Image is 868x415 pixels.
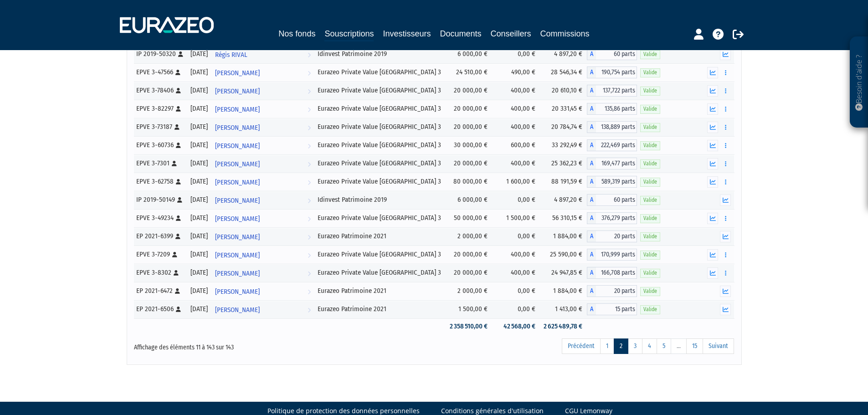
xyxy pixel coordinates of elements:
[540,100,587,118] td: 20 331,45 €
[215,247,260,264] span: [PERSON_NAME]
[600,338,614,354] a: 1
[492,63,540,82] td: 490,00 €
[587,249,596,261] span: A
[540,191,587,209] td: 4 897,20 €
[540,27,590,40] a: Commissions
[596,267,637,279] span: 166,708 parts
[190,268,208,277] div: [DATE]
[587,212,637,224] div: A - Eurazeo Private Value Europe 3
[540,227,587,246] td: 1 884,00 €
[587,48,596,60] span: A
[172,161,177,166] i: [Français] Personne physique
[446,154,492,173] td: 20 000,00 €
[215,138,260,154] span: [PERSON_NAME]
[278,27,315,40] a: Nos fonds
[587,267,637,279] div: A - Eurazeo Private Value Europe 3
[318,195,443,205] div: Idinvest Patrimoine 2019
[446,209,492,227] td: 50 000,00 €
[587,231,637,242] div: A - Eurazeo Patrimoine 2021
[596,48,637,60] span: 60 parts
[318,86,443,95] div: Eurazeo Private Value [GEOGRAPHIC_DATA] 3
[587,303,596,315] span: A
[587,267,596,279] span: A
[587,48,637,60] div: A - Idinvest Patrimoine 2019
[136,195,185,205] div: IP 2019-50149
[176,143,181,148] i: [Français] Personne physique
[318,49,443,59] div: Idinvest Patrimoine 2019
[136,286,185,296] div: EP 2021-6472
[175,234,180,239] i: [Français] Personne physique
[640,287,660,296] span: Valide
[446,82,492,100] td: 20 000,00 €
[136,250,185,259] div: EPVE 3-7209
[446,173,492,191] td: 80 000,00 €
[587,194,637,206] div: A - Idinvest Patrimoine 2019
[175,288,180,294] i: [Français] Personne physique
[308,119,311,136] i: Voir l'investisseur
[318,122,443,132] div: Eurazeo Private Value [GEOGRAPHIC_DATA] 3
[211,173,314,191] a: [PERSON_NAME]
[215,119,260,136] span: [PERSON_NAME]
[596,139,637,151] span: 222,469 parts
[492,227,540,246] td: 0,00 €
[211,246,314,264] a: [PERSON_NAME]
[215,265,260,282] span: [PERSON_NAME]
[308,65,311,82] i: Voir l'investisseur
[587,103,637,115] div: A - Eurazeo Private Value Europe 3
[492,173,540,191] td: 1 600,00 €
[596,231,637,242] span: 20 parts
[318,250,443,259] div: Eurazeo Private Value [GEOGRAPHIC_DATA] 3
[190,86,208,95] div: [DATE]
[492,136,540,154] td: 600,00 €
[211,45,314,63] a: Régis RIVAL
[318,268,443,277] div: Eurazeo Private Value [GEOGRAPHIC_DATA] 3
[190,159,208,168] div: [DATE]
[211,264,314,282] a: [PERSON_NAME]
[136,231,185,241] div: EP 2021-6399
[587,158,637,169] div: A - Eurazeo Private Value Europe 3
[318,104,443,113] div: Eurazeo Private Value [GEOGRAPHIC_DATA] 3
[383,27,431,40] a: Investisseurs
[215,302,260,318] span: [PERSON_NAME]
[587,121,596,133] span: A
[587,139,637,151] div: A - Eurazeo Private Value Europe 3
[703,338,734,354] a: Suivant
[215,101,260,118] span: [PERSON_NAME]
[175,124,180,130] i: [Français] Personne physique
[686,338,703,354] a: 15
[596,85,637,97] span: 137,722 parts
[136,140,185,150] div: EPVE 3-60736
[136,159,185,168] div: EPVE 3-7301
[492,300,540,318] td: 0,00 €
[136,104,185,113] div: EPVE 3-82297
[211,154,314,173] a: [PERSON_NAME]
[136,49,185,59] div: IP 2019-50320
[492,118,540,136] td: 400,00 €
[587,194,596,206] span: A
[446,227,492,246] td: 2 000,00 €
[175,70,180,75] i: [Français] Personne physique
[540,82,587,100] td: 20 610,10 €
[211,63,314,82] a: [PERSON_NAME]
[596,249,637,261] span: 170,999 parts
[215,192,260,209] span: [PERSON_NAME]
[190,195,208,205] div: [DATE]
[190,304,208,314] div: [DATE]
[640,196,660,205] span: Valide
[178,51,183,57] i: [Français] Personne physique
[308,247,311,264] i: Voir l'investisseur
[540,45,587,63] td: 4 897,20 €
[215,83,260,100] span: [PERSON_NAME]
[540,209,587,227] td: 56 310,15 €
[308,229,311,246] i: Voir l'investisseur
[540,246,587,264] td: 25 590,00 €
[596,303,637,315] span: 15 parts
[215,46,247,63] span: Régis RIVAL
[640,87,660,95] span: Valide
[136,304,185,314] div: EP 2021-6506
[308,265,311,282] i: Voir l'investisseur
[540,173,587,191] td: 88 191,59 €
[190,231,208,241] div: [DATE]
[446,63,492,82] td: 24 510,00 €
[596,121,637,133] span: 138,889 parts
